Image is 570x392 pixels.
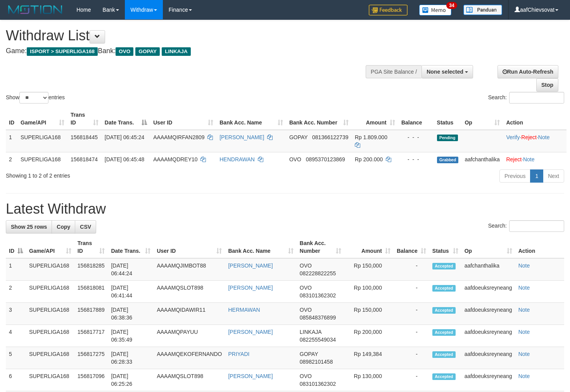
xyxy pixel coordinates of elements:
[401,155,431,163] div: - - -
[352,108,398,130] th: Amount: activate to sort column ascending
[6,236,26,258] th: ID: activate to sort column descending
[6,130,17,152] td: 1
[6,28,372,43] h1: Withdraw List
[432,351,456,358] span: Accepted
[26,281,74,303] td: SUPERLIGA168
[355,156,383,162] span: Rp 200.000
[427,69,463,75] span: None selected
[536,78,558,92] a: Stop
[503,152,567,166] td: ·
[74,303,108,325] td: 156817889
[6,347,26,369] td: 5
[71,156,98,162] span: 156818474
[300,270,336,276] span: Copy 082228822255 to clipboard
[432,307,456,314] span: Accepted
[26,369,74,391] td: SUPERLIGA168
[105,156,144,162] span: [DATE] 06:45:48
[434,108,462,130] th: Status
[344,325,394,347] td: Rp 200,000
[6,325,26,347] td: 4
[344,258,394,281] td: Rp 150,000
[6,281,26,303] td: 2
[461,369,515,391] td: aafdoeuksreyneang
[6,4,65,16] img: MOTION_logo.png
[228,351,249,357] a: PRIYADI
[108,369,154,391] td: [DATE] 06:25:26
[300,351,318,357] span: GOPAY
[27,47,98,56] span: ISPORT > SUPERLIGA168
[461,152,503,166] td: aafchanthalika
[80,224,91,230] span: CSV
[366,65,421,78] div: PGA Site Balance /
[26,325,74,347] td: SUPERLIGA168
[102,108,150,130] th: Date Trans.: activate to sort column descending
[344,303,394,325] td: Rp 150,000
[538,134,550,140] a: Note
[509,220,564,232] input: Search:
[463,5,502,15] img: panduan.png
[154,369,225,391] td: AAAAMQSLOT898
[154,258,225,281] td: AAAAMQJIMBOT88
[26,347,74,369] td: SUPERLIGA168
[344,236,394,258] th: Amount: activate to sort column ascending
[369,5,408,16] img: Feedback.jpg
[394,281,429,303] td: -
[74,325,108,347] td: 156817717
[26,236,74,258] th: Game/API: activate to sort column ascending
[506,134,520,140] a: Verify
[300,329,321,335] span: LINKAJA
[506,156,522,162] a: Reject
[300,285,312,291] span: OVO
[154,281,225,303] td: AAAAMQSLOT898
[228,262,273,269] a: [PERSON_NAME]
[71,134,98,140] span: 156818445
[518,351,530,357] a: Note
[429,236,461,258] th: Status: activate to sort column ascending
[11,224,47,230] span: Show 25 rows
[6,92,65,104] label: Show entries
[300,337,336,343] span: Copy 082255549034 to clipboard
[300,359,333,365] span: Copy 08982101458 to clipboard
[17,108,67,130] th: Game/API: activate to sort column ascending
[150,108,216,130] th: User ID: activate to sort column ascending
[518,285,530,291] a: Note
[518,373,530,379] a: Note
[74,347,108,369] td: 156817275
[488,92,564,104] label: Search:
[286,108,352,130] th: Bank Acc. Number: activate to sort column ascending
[394,303,429,325] td: -
[461,325,515,347] td: aafdoeuksreyneang
[355,134,387,140] span: Rp 1.809.000
[228,285,273,291] a: [PERSON_NAME]
[503,108,567,130] th: Action
[154,303,225,325] td: AAAAMQIDAWIR11
[446,2,457,9] span: 34
[74,281,108,303] td: 156818081
[135,47,160,56] span: GOPAY
[437,135,458,141] span: Pending
[300,381,336,387] span: Copy 083101362302 to clipboard
[219,156,255,162] a: HENDRAWAN
[421,65,473,78] button: None selected
[300,307,312,313] span: OVO
[108,303,154,325] td: [DATE] 06:38:36
[6,303,26,325] td: 3
[509,92,564,104] input: Search:
[228,373,273,379] a: [PERSON_NAME]
[74,236,108,258] th: Trans ID: activate to sort column ascending
[497,65,558,78] a: Run Auto-Refresh
[216,108,286,130] th: Bank Acc. Name: activate to sort column ascending
[67,108,102,130] th: Trans ID: activate to sort column ascending
[153,156,197,162] span: AAAAMQDREY10
[432,263,456,269] span: Accepted
[398,108,434,130] th: Balance
[105,134,144,140] span: [DATE] 06:45:24
[518,262,530,269] a: Note
[153,134,204,140] span: AAAAMQIRFAN2809
[300,262,312,269] span: OVO
[162,47,191,56] span: LINKAJA
[228,329,273,335] a: [PERSON_NAME]
[488,220,564,232] label: Search:
[154,325,225,347] td: AAAAMQPAYUU
[394,258,429,281] td: -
